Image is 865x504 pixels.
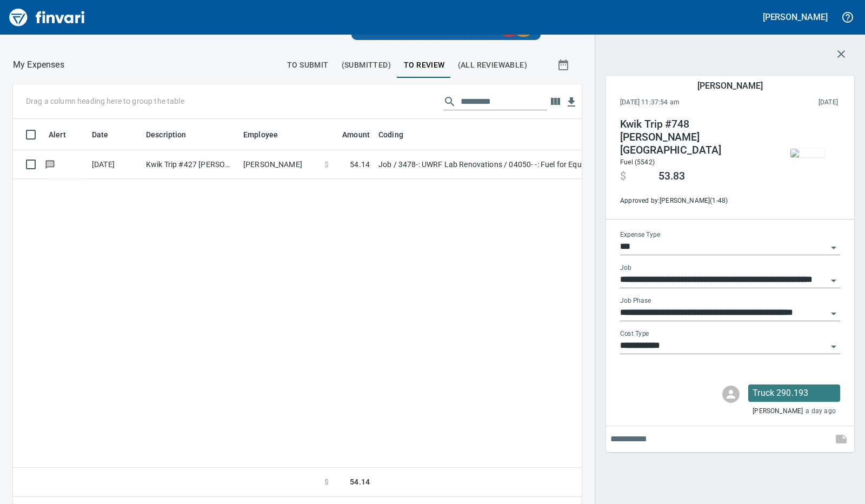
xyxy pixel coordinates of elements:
span: This charge was settled by the merchant and appears on the 2025/09/30 statement. [749,97,838,108]
span: 53.83 [658,170,685,183]
span: [PERSON_NAME] [753,406,803,417]
h5: [PERSON_NAME] [763,11,828,23]
span: Approved by: [PERSON_NAME] ( 1-48 ) [620,196,767,207]
span: $ [324,476,329,488]
span: Employee [243,128,292,141]
span: Coding [378,128,417,141]
button: Open [826,339,841,354]
span: Coding [378,128,403,141]
button: Download table [563,94,580,110]
img: Finvari [6,4,88,30]
span: Date [92,128,109,141]
span: a day ago [806,406,836,417]
span: $ [324,159,329,170]
label: Job Phase [620,298,651,304]
span: To Submit [287,58,329,72]
span: Description [146,128,201,141]
button: [PERSON_NAME] [760,9,830,25]
button: Close transaction [828,41,854,67]
td: [PERSON_NAME] [239,150,320,179]
span: $ [620,170,626,183]
span: Employee [243,128,278,141]
span: Date [92,128,123,141]
p: My Expenses [13,58,64,71]
span: Alert [49,128,66,141]
span: (Submitted) [342,58,391,72]
img: receipts%2Fmarketjohnson%2F2025-09-22%2FYGIYvQWg1mTEuqzP2QLtXTCiMju1__h3Ukhh3EWVeJpeObKaNm_thumb.jpg [790,149,825,157]
span: 54.14 [350,476,370,488]
span: Description [146,128,187,141]
td: Job / 3478-: UWRF Lab Renovations / 04050- -: Fuel for Equipment, Masonry / 8: Indirects [374,150,644,179]
h4: Kwik Trip #748 [PERSON_NAME] [GEOGRAPHIC_DATA] [620,118,767,157]
span: To Review [404,58,445,72]
p: Truck 290.193 [753,387,836,400]
td: Kwik Trip #427 [PERSON_NAME] [GEOGRAPHIC_DATA] [142,150,239,179]
span: Amount [342,128,370,141]
button: Open [826,240,841,255]
span: 54.14 [350,159,370,170]
p: Drag a column heading here to group the table [26,96,184,107]
nav: breadcrumb [13,58,64,71]
label: Job [620,265,631,271]
button: Choose columns to display [547,94,563,110]
span: [DATE] 11:37:54 am [620,97,749,108]
label: Cost Type [620,331,649,337]
span: Fuel (5542) [620,158,655,166]
button: Show transactions within a particular date range [547,52,582,78]
label: Expense Type [620,232,660,238]
span: Has messages [44,161,56,168]
button: Open [826,306,841,321]
button: Open [826,273,841,288]
td: [DATE] [88,150,142,179]
span: This records your note into the expense. If you would like to send a message to an employee inste... [828,426,854,452]
span: Amount [328,128,370,141]
span: Alert [49,128,80,141]
span: (All Reviewable) [458,58,527,72]
h5: [PERSON_NAME] [697,80,762,91]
